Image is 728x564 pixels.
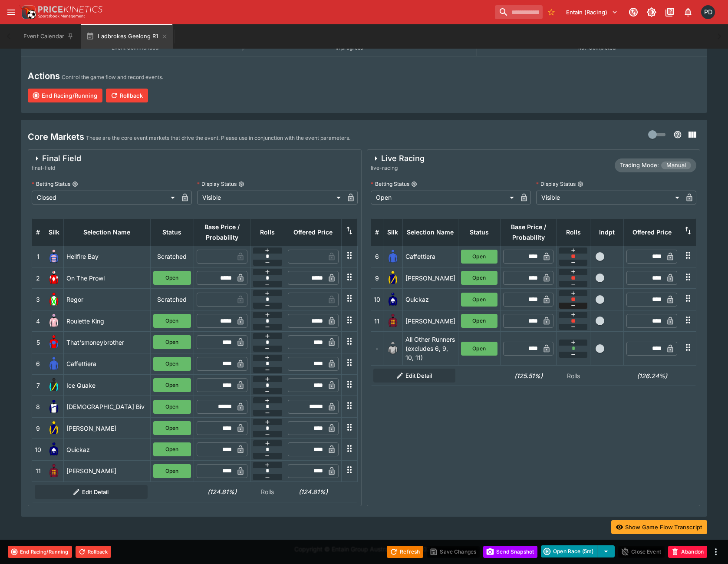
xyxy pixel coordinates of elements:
td: 8 [32,396,44,417]
td: 10 [371,289,383,310]
td: [DEMOGRAPHIC_DATA] Biv [64,396,151,417]
button: Open Race (5m) [541,545,597,557]
button: End Racing/Running [8,546,72,558]
span: final-field [32,164,81,172]
img: runner 5 [47,335,61,349]
th: Offered Price [285,218,341,246]
img: runner 8 [47,400,61,414]
button: Edit Detail [373,369,455,383]
button: No Bookmarks [544,5,558,19]
th: Base Price / Probability [194,218,250,246]
button: Open [153,357,191,371]
button: Documentation [662,4,678,20]
td: 11 [32,460,44,482]
td: Quickaz [64,439,151,460]
h6: (124.81%) [287,487,339,496]
button: Open [153,400,191,414]
button: Open [153,271,191,285]
p: These are the core event markets that drive the event. Please use in conjunction with the event p... [86,134,350,142]
h4: Core Markets [28,131,84,142]
img: PriceKinetics [38,6,102,13]
td: That'smoneybrother [64,332,151,353]
td: 1 [32,246,44,267]
button: Betting Status [72,181,78,187]
img: runner 9 [386,271,400,285]
td: On The Prowl [64,267,151,289]
img: PriceKinetics Logo [19,3,36,21]
img: runner 7 [47,378,61,392]
div: Final Field [32,153,81,164]
button: Open [153,314,191,328]
button: Display Status [238,181,244,187]
td: 11 [371,310,383,331]
td: [PERSON_NAME] [64,460,151,482]
img: runner 1 [47,250,61,264]
div: Open [371,191,517,204]
button: Open [153,442,191,456]
button: Rollback [76,546,111,558]
button: open drawer [3,4,19,20]
td: 10 [32,439,44,460]
button: Open [461,314,497,328]
h4: Actions [28,70,60,82]
td: Ice Quake [64,375,151,396]
button: Event Calendar [18,24,79,49]
th: Offered Price [624,218,680,246]
td: 2 [32,267,44,289]
div: Visible [536,191,682,204]
td: Quickaz [402,289,458,310]
p: Control the game flow and record events. [62,73,163,82]
td: [PERSON_NAME] [402,310,458,331]
td: 4 [32,310,44,331]
img: runner 10 [47,442,61,456]
td: 5 [32,332,44,353]
button: Open [461,250,497,264]
td: Regor [64,289,151,310]
p: Trading Mode: [620,161,659,170]
img: runner 11 [386,314,400,328]
button: End Racing/Running [28,89,102,102]
button: more [711,547,721,557]
th: Status [458,218,500,246]
p: Scratched [153,252,191,261]
p: Betting Status [32,180,70,188]
p: Betting Status [371,180,409,188]
img: runner 11 [47,464,61,478]
button: select merge strategy [597,545,615,557]
h6: (124.81%) [196,487,247,496]
th: Independent [590,218,624,246]
th: Selection Name [402,218,458,246]
td: 9 [371,267,383,289]
h6: (126.24%) [626,371,678,380]
td: 3 [32,289,44,310]
td: 7 [32,375,44,396]
img: Sportsbook Management [38,14,85,18]
th: Selection Name [64,218,151,246]
button: Refresh [387,546,423,558]
td: 6 [371,246,383,267]
td: Roulette King [64,310,151,331]
button: Open [153,378,191,392]
button: Open [461,271,497,285]
button: Notifications [680,4,696,20]
button: Select Tenant [561,5,623,19]
img: runner 4 [47,314,61,328]
p: Display Status [197,180,237,188]
button: Edit Detail [35,485,148,499]
td: Caffettiera [402,246,458,267]
span: Mark an event as closed and abandoned. [668,547,707,555]
p: Display Status [536,180,576,188]
button: Betting Status [411,181,417,187]
button: Rollback [106,89,148,102]
div: Closed [32,191,178,204]
th: # [371,218,383,246]
td: All Other Runners (excludes 6, 9, 10, 11) [402,332,458,366]
img: blank-silk.png [386,342,400,356]
td: - [371,332,383,366]
button: Ladbrokes Geelong R1 [81,24,173,49]
div: Paul Dicioccio [701,5,715,19]
div: Visible [197,191,343,204]
img: runner 3 [47,293,61,307]
th: Silk [44,218,64,246]
div: split button [541,545,615,557]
